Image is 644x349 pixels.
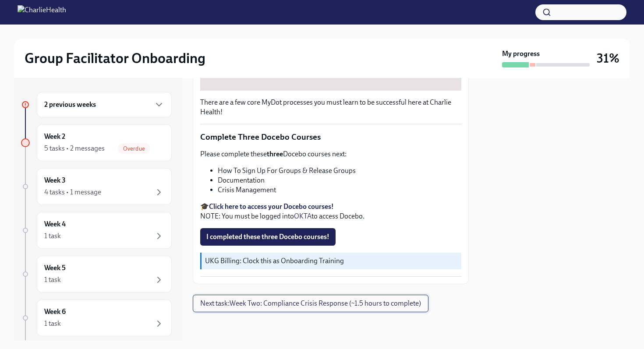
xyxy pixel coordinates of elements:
h2: Group Facilitator Onboarding [25,49,205,67]
span: I completed these three Docebo courses! [206,233,329,241]
strong: three [267,150,283,158]
span: Overdue [118,145,150,152]
h6: Week 3 [44,176,66,185]
div: 5 tasks • 2 messages [44,144,105,153]
button: Next task:Week Two: Compliance Crisis Response (~1.5 hours to complete) [193,295,428,312]
div: 4 tasks • 1 message [44,187,101,197]
h3: 31% [597,50,619,66]
h6: Week 2 [44,132,65,141]
strong: My progress [502,49,540,59]
div: 2 previous weeks [37,92,172,117]
p: There are a few core MyDot processes you must learn to be successful here at Charlie Health! [200,98,461,117]
a: Click here to access your Docebo courses! [209,202,334,211]
a: Week 41 task [21,212,172,249]
li: Crisis Management [218,185,461,195]
a: Week 51 task [21,256,172,293]
h6: Week 4 [44,219,66,229]
div: 1 task [44,319,61,328]
p: UKG Billing: Clock this as Onboarding Training [205,256,458,266]
a: Week 34 tasks • 1 message [21,168,172,205]
p: Complete Three Docebo Courses [200,131,461,143]
div: 1 task [44,275,61,285]
button: I completed these three Docebo courses! [200,228,336,246]
span: Next task : Week Two: Compliance Crisis Response (~1.5 hours to complete) [200,299,421,308]
li: Documentation [218,176,461,185]
p: 🎓 NOTE: You must be logged into to access Docebo. [200,202,461,221]
a: OKTA [294,212,311,220]
p: Please complete these Docebo courses next: [200,149,461,159]
div: 1 task [44,231,61,241]
a: Week 61 task [21,300,172,336]
h6: 2 previous weeks [44,100,96,109]
img: CharlieHealth [18,5,66,19]
h6: Week 6 [44,307,66,317]
h6: Week 5 [44,263,66,273]
a: Week 25 tasks • 2 messagesOverdue [21,124,172,161]
li: How To Sign Up For Groups & Release Groups [218,166,461,176]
